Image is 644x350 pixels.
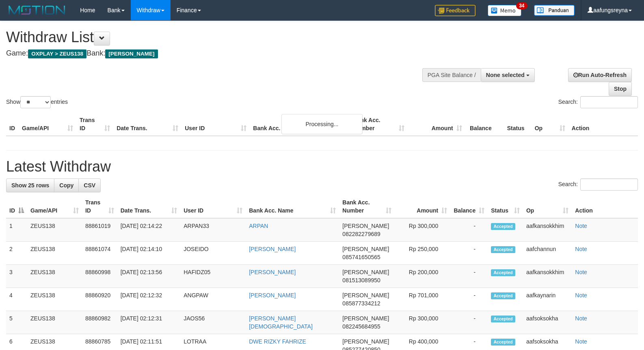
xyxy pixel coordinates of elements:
[27,288,82,311] td: ZEUS138
[395,195,450,218] th: Amount: activate to sort column ascending
[342,323,380,330] span: Copy 082245684955 to clipboard
[6,159,638,175] h1: Latest Withdraw
[575,269,587,275] a: Note
[20,96,51,108] select: Showentries
[532,113,568,136] th: Op
[11,182,49,189] span: Show 25 rows
[59,182,73,189] span: Copy
[6,265,27,288] td: 3
[491,269,515,276] span: Accepted
[609,82,632,96] a: Stop
[558,178,638,191] label: Search:
[339,195,395,218] th: Bank Acc. Number: activate to sort column ascending
[78,178,101,192] a: CSV
[342,292,389,298] span: [PERSON_NAME]
[27,195,82,218] th: Game/API: activate to sort column ascending
[27,242,82,265] td: ZEUS138
[575,315,587,322] a: Note
[117,242,181,265] td: [DATE] 02:14:10
[6,218,27,242] td: 1
[523,288,572,311] td: aafkaynarin
[249,223,268,229] a: ARPAN
[180,265,246,288] td: HAFIDZ05
[82,288,117,311] td: 88860920
[249,338,306,345] a: DWE RIZKY FAHRIZE
[28,49,86,58] span: OXPLAY > ZEUS138
[342,231,380,237] span: Copy 082282279689 to clipboard
[82,195,117,218] th: Trans ID: activate to sort column ascending
[516,2,527,9] span: 34
[113,113,182,136] th: Date Trans.
[395,265,450,288] td: Rp 200,000
[450,311,488,334] td: -
[575,246,587,252] a: Note
[281,114,363,134] div: Processing...
[491,292,515,299] span: Accepted
[6,49,421,58] h4: Game: Bank:
[27,265,82,288] td: ZEUS138
[580,178,638,191] input: Search:
[249,315,313,330] a: [PERSON_NAME][DEMOGRAPHIC_DATA]
[342,246,389,252] span: [PERSON_NAME]
[350,113,407,136] th: Bank Acc. Number
[19,113,76,136] th: Game/API
[117,288,181,311] td: [DATE] 02:12:32
[342,269,389,275] span: [PERSON_NAME]
[450,265,488,288] td: -
[568,113,638,136] th: Action
[395,311,450,334] td: Rp 300,000
[342,315,389,322] span: [PERSON_NAME]
[82,242,117,265] td: 88861074
[491,223,515,230] span: Accepted
[504,113,532,136] th: Status
[27,218,82,242] td: ZEUS138
[180,242,246,265] td: JOSEIDO
[491,339,515,346] span: Accepted
[465,113,504,136] th: Balance
[488,195,523,218] th: Status: activate to sort column ascending
[6,96,68,108] label: Show entries
[450,242,488,265] td: -
[342,338,389,345] span: [PERSON_NAME]
[523,311,572,334] td: aafsoksokha
[6,29,421,45] h1: Withdraw List
[435,5,475,16] img: Feedback.jpg
[117,265,181,288] td: [DATE] 02:13:56
[27,311,82,334] td: ZEUS138
[575,338,587,345] a: Note
[395,242,450,265] td: Rp 250,000
[6,195,27,218] th: ID: activate to sort column descending
[450,195,488,218] th: Balance: activate to sort column ascending
[523,242,572,265] td: aafchannun
[575,223,587,229] a: Note
[580,96,638,108] input: Search:
[481,68,535,82] button: None selected
[82,218,117,242] td: 88861019
[568,68,632,82] a: Run Auto-Refresh
[246,195,339,218] th: Bank Acc. Name: activate to sort column ascending
[180,195,246,218] th: User ID: activate to sort column ascending
[54,178,79,192] a: Copy
[249,246,296,252] a: [PERSON_NAME]
[450,218,488,242] td: -
[117,311,181,334] td: [DATE] 02:12:31
[6,311,27,334] td: 5
[6,242,27,265] td: 2
[180,311,246,334] td: JAOS56
[249,292,296,298] a: [PERSON_NAME]
[558,96,638,108] label: Search:
[342,223,389,229] span: [PERSON_NAME]
[486,72,525,78] span: None selected
[491,316,515,322] span: Accepted
[422,68,481,82] div: PGA Site Balance /
[450,288,488,311] td: -
[180,288,246,311] td: ANGPAW
[395,218,450,242] td: Rp 300,000
[6,178,54,192] a: Show 25 rows
[575,292,587,298] a: Note
[6,113,19,136] th: ID
[105,49,158,58] span: [PERSON_NAME]
[342,254,380,260] span: Copy 085741650565 to clipboard
[6,4,68,16] img: MOTION_logo.png
[84,182,95,189] span: CSV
